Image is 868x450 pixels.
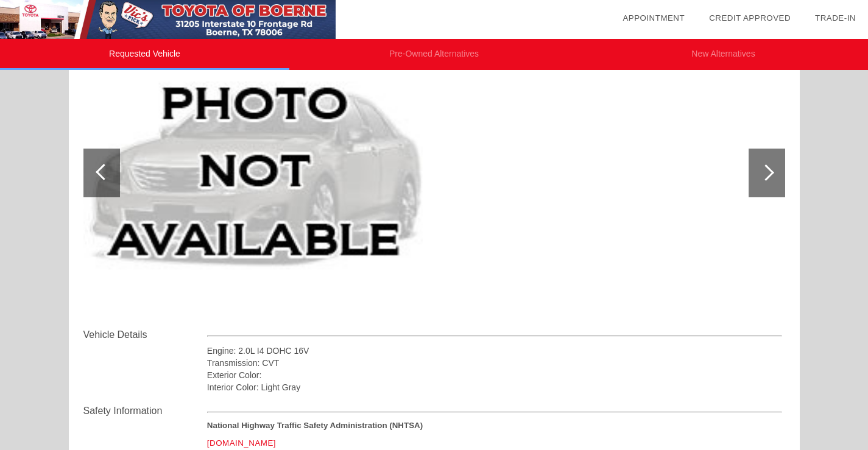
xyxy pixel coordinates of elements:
div: Transmission: CVT [207,357,783,369]
div: Exterior Color: [207,369,783,381]
img: image.aspx [83,44,429,302]
a: [DOMAIN_NAME] [207,438,276,448]
div: Safety Information [83,404,207,418]
a: Credit Approved [709,13,791,23]
a: Trade-In [815,13,856,23]
div: Interior Color: Light Gray [207,381,783,393]
li: New Alternatives [579,39,868,70]
div: Engine: 2.0L I4 DOHC 16V [207,345,783,357]
li: Pre-Owned Alternatives [289,39,579,70]
div: Vehicle Details [83,328,207,342]
strong: National Highway Traffic Safety Administration (NHTSA) [207,421,423,430]
a: Appointment [623,13,685,23]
